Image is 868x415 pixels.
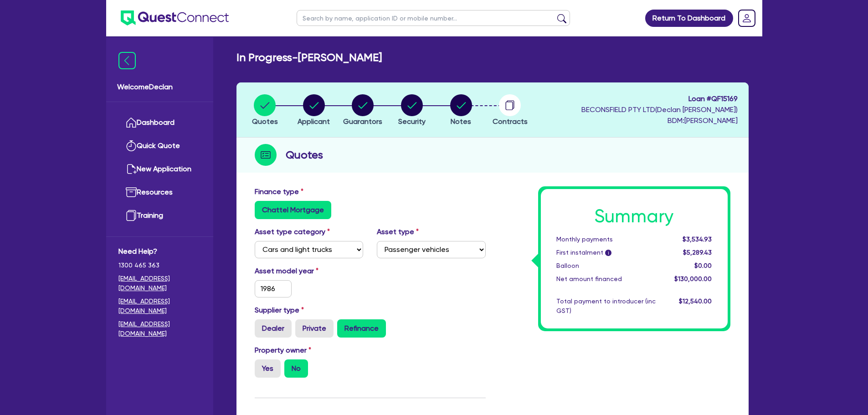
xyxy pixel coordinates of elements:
h2: In Progress - [PERSON_NAME] [236,51,382,64]
a: Resources [118,181,201,204]
label: Asset type [377,226,419,237]
img: quest-connect-logo-blue [121,10,229,26]
span: Guarantors [343,117,382,126]
h2: Quotes [286,147,323,163]
button: Contracts [492,94,528,128]
input: Search by name, application ID or mobile number... [297,10,570,26]
span: $12,540.00 [679,297,712,305]
img: quick-quote [126,140,137,151]
a: Return To Dashboard [645,10,733,27]
label: Property owner [255,345,311,356]
div: Balloon [550,261,663,271]
button: Applicant [297,94,330,128]
a: Dropdown toggle [735,6,759,30]
span: Loan # QF15169 [581,93,738,104]
label: No [284,359,308,378]
label: Supplier type [255,305,304,316]
label: Private [295,319,334,338]
span: $0.00 [694,262,712,269]
a: [EMAIL_ADDRESS][DOMAIN_NAME] [118,319,201,338]
span: Welcome Declan [117,82,202,92]
label: Chattel Mortgage [255,201,331,219]
span: Applicant [298,117,330,126]
span: Contracts [493,117,528,126]
h1: Summary [556,205,712,227]
span: $130,000.00 [674,275,712,282]
img: icon-menu-close [118,52,136,69]
div: Net amount financed [550,274,663,284]
label: Dealer [255,319,292,338]
label: Refinance [337,319,386,338]
button: Security [398,94,426,128]
span: Notes [451,117,471,126]
span: $5,289.43 [683,249,712,256]
span: $3,534.93 [683,236,712,243]
span: Security [398,117,426,126]
button: Quotes [252,94,278,128]
label: Finance type [255,186,303,197]
label: Yes [255,359,281,378]
div: First instalment [550,248,663,257]
a: [EMAIL_ADDRESS][DOMAIN_NAME] [118,274,201,293]
button: Notes [450,94,473,128]
button: Guarantors [343,94,383,128]
span: i [605,250,611,256]
img: resources [126,187,137,198]
a: Training [118,204,201,227]
div: Monthly payments [550,235,663,244]
span: 1300 465 363 [118,261,201,270]
span: BDM: [PERSON_NAME] [581,115,738,126]
a: Dashboard [118,111,201,134]
img: step-icon [255,144,277,166]
div: Total payment to introducer (inc GST) [550,297,663,316]
a: New Application [118,158,201,181]
a: [EMAIL_ADDRESS][DOMAIN_NAME] [118,297,201,316]
img: new-application [126,164,137,174]
img: training [126,210,137,221]
span: Quotes [252,117,278,126]
span: Need Help? [118,246,201,257]
span: BECONSFIELD PTY LTD ( Declan [PERSON_NAME] ) [581,105,738,114]
label: Asset type category [255,226,330,237]
a: Quick Quote [118,134,201,158]
label: Asset model year [248,266,370,277]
